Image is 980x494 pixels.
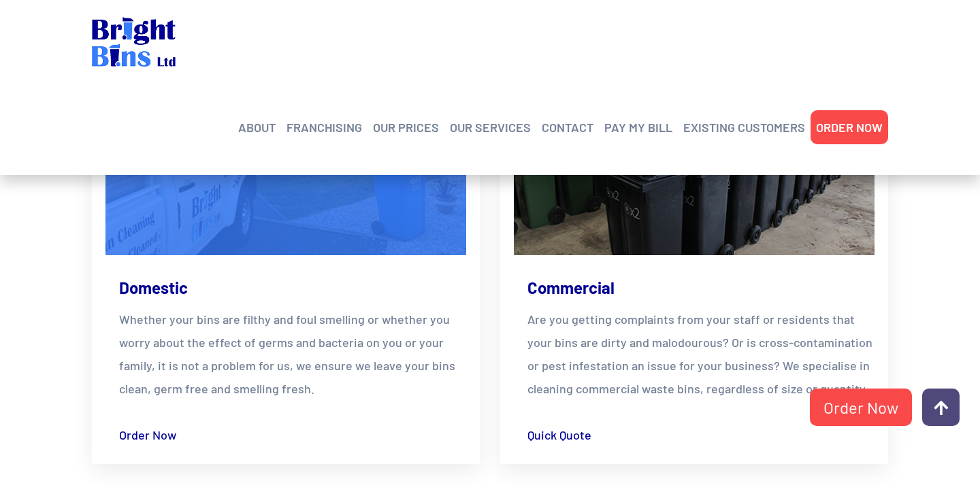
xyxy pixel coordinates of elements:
[542,117,593,137] a: CONTACT
[119,277,188,299] a: Domestic
[450,117,531,137] a: OUR SERVICES
[527,277,615,299] a: Commercial
[527,308,875,400] p: Are you getting complaints from your staff or residents that your bins are dirty and malodourous?...
[604,117,672,137] a: PAY MY BILL
[810,389,912,426] a: Order Now
[683,117,805,137] a: EXISTING CUSTOMERS
[119,423,176,446] a: Order Now
[238,117,276,137] a: ABOUT
[119,308,466,400] p: Whether your bins are filthy and foul smelling or whether you worry about the effect of germs and...
[287,117,362,137] a: FRANCHISING
[373,117,439,137] a: OUR PRICES
[816,117,883,137] a: ORDER NOW
[527,423,591,446] a: Quick Quote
